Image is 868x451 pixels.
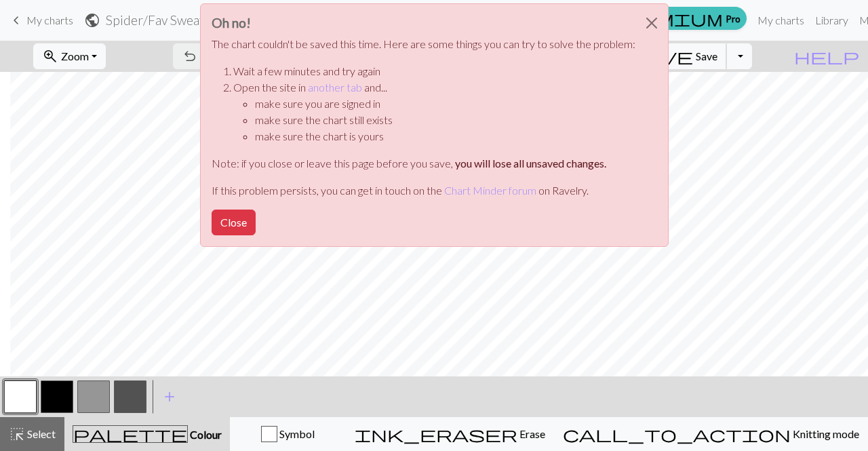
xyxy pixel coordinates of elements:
[212,15,635,31] h3: Oh no!
[444,184,536,197] a: Chart Minder forum
[277,427,315,440] span: Symbol
[255,96,635,112] li: make sure you are signed in
[791,427,859,440] span: Knitting mode
[355,425,517,444] span: ink_eraser
[188,428,222,441] span: Colour
[308,81,362,94] a: another tab
[212,182,635,199] p: If this problem persists, you can get in touch on the on Ravelry.
[230,417,346,451] button: Symbol
[255,112,635,128] li: make sure the chart still exists
[64,417,230,451] button: Colour
[212,155,635,172] p: Note: if you close or leave this page before you save,
[212,36,635,52] p: The chart couldn't be saved this time. Here are some things you can try to solve the problem:
[554,417,868,451] button: Knitting mode
[73,425,187,444] span: palette
[233,63,635,79] li: Wait a few minutes and try again
[233,79,635,144] li: Open the site in and...
[212,210,256,235] button: Close
[161,387,178,406] span: add
[517,427,545,440] span: Erase
[9,425,25,444] span: highlight_alt
[346,417,554,451] button: Erase
[255,128,635,144] li: make sure the chart is yours
[635,4,668,42] button: Close
[25,427,56,440] span: Select
[563,425,791,444] span: call_to_action
[455,157,606,170] strong: you will lose all unsaved changes.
